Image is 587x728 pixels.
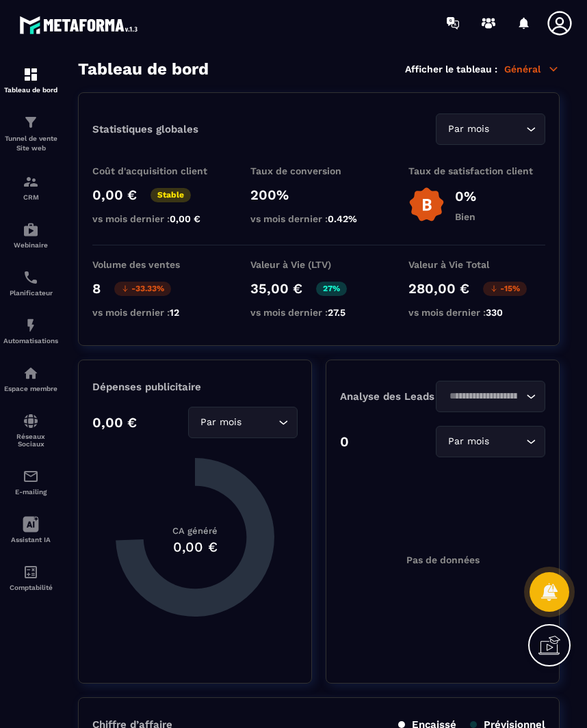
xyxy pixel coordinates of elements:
a: schedulerschedulerPlanificateur [3,259,58,307]
img: formation [23,114,39,131]
input: Search for option [445,389,523,404]
p: Stable [151,188,191,202]
div: Search for option [436,113,545,145]
div: Search for option [436,381,545,412]
p: Assistant IA [3,536,58,543]
p: Taux de satisfaction client [408,165,545,176]
p: CRM [3,193,58,201]
p: 27% [316,282,347,296]
p: Taux de conversion [250,165,387,176]
a: accountantaccountantComptabilité [3,554,58,602]
a: formationformationTableau de bord [3,56,58,104]
p: vs mois dernier : [408,307,545,318]
span: 12 [170,307,179,318]
span: 330 [486,307,503,318]
div: Search for option [188,407,298,438]
img: automations [23,317,39,334]
p: Valeur à Vie (LTV) [250,259,387,270]
p: Général [504,63,560,75]
p: 0% [455,188,476,204]
a: automationsautomationsWebinaire [3,211,58,259]
span: 0.42% [328,213,357,224]
p: vs mois dernier : [92,307,229,318]
p: -15% [483,282,527,296]
p: Pas de données [406,554,480,565]
p: -33.33% [114,282,171,296]
a: formationformationTunnel de vente Site web [3,104,58,163]
div: Search for option [436,426,545,457]
a: automationsautomationsAutomatisations [3,307,58,355]
a: automationsautomationsEspace membre [3,355,58,403]
p: Coût d'acquisition client [92,165,229,176]
span: Par mois [445,122,492,137]
span: Par mois [445,434,492,449]
a: emailemailE-mailing [3,458,58,506]
p: 280,00 € [408,280,469,297]
p: E-mailing [3,488,58,496]
p: 35,00 € [250,280,302,297]
p: 0 [340,433,349,450]
span: Par mois [197,415,244,430]
p: Afficher le tableau : [405,64,497,75]
p: Bien [455,211,476,222]
p: vs mois dernier : [92,213,229,224]
img: formation [23,66,39,83]
p: 0,00 € [92,414,137,431]
p: Valeur à Vie Total [408,259,545,270]
input: Search for option [492,434,523,449]
p: Planificateur [3,289,58,297]
p: Automatisations [3,337,58,345]
p: Dépenses publicitaire [92,381,298,393]
p: Webinaire [3,241,58,249]
img: accountant [23,564,39,580]
img: email [23,468,39,485]
input: Search for option [492,122,523,137]
p: Espace membre [3,385,58,392]
p: 200% [250,187,387,203]
img: b-badge-o.b3b20ee6.svg [408,187,445,223]
p: Analyse des Leads [340,390,443,403]
p: Comptabilité [3,584,58,591]
p: Tableau de bord [3,86,58,94]
img: formation [23,174,39,190]
p: 8 [92,280,101,297]
span: 0,00 € [170,213,200,224]
img: automations [23,221,39,238]
p: Statistiques globales [92,123,198,135]
img: scheduler [23,269,39,286]
p: 0,00 € [92,187,137,203]
p: Réseaux Sociaux [3,433,58,448]
h3: Tableau de bord [78,59,209,79]
p: Tunnel de vente Site web [3,134,58,153]
img: social-network [23,413,39,429]
a: formationformationCRM [3,163,58,211]
img: logo [19,12,142,38]
img: automations [23,365,39,381]
input: Search for option [244,415,275,430]
p: vs mois dernier : [250,213,387,224]
p: vs mois dernier : [250,307,387,318]
span: 27.5 [328,307,345,318]
p: Volume des ventes [92,259,229,270]
a: social-networksocial-networkRéseaux Sociaux [3,403,58,458]
a: Assistant IA [3,506,58,554]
